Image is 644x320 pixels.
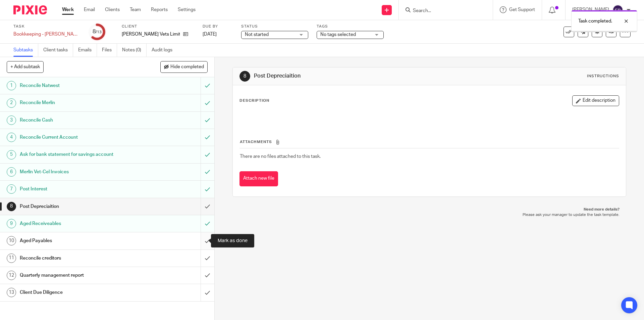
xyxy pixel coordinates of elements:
[239,207,619,212] p: Need more details?
[20,81,136,91] h1: Reconcile Natwest
[43,44,73,57] a: Client tasks
[7,202,16,211] div: 8
[7,254,16,263] div: 11
[317,24,384,29] label: Tags
[254,73,444,80] h1: Post Depreciaition
[20,201,136,212] h1: Post Depreciaition
[102,44,117,57] a: Files
[20,236,136,246] h1: Aged Payables
[13,5,47,14] img: Pixie
[20,149,136,159] h1: Ask for bank statement for savings account
[7,288,16,297] div: 13
[7,271,16,280] div: 12
[20,219,136,229] h1: Aged Receiveables
[152,44,177,57] a: Audit logs
[587,74,619,79] div: Instructions
[7,116,16,125] div: 3
[7,167,16,177] div: 6
[20,253,136,263] h1: Reconcile creditors
[7,150,16,159] div: 5
[239,71,250,82] div: 8
[84,6,95,13] a: Email
[20,98,136,108] h1: Reconcile Merlin
[170,64,204,70] span: Hide completed
[7,81,16,90] div: 1
[20,132,136,142] h1: Reconcile Current Account
[178,6,196,13] a: Settings
[203,24,233,29] label: Due by
[20,270,136,280] h1: Quarterly management report
[151,6,168,13] a: Reports
[62,6,74,13] a: Work
[96,30,102,34] small: /13
[13,24,80,29] label: Task
[7,184,16,194] div: 7
[20,115,136,125] h1: Reconcile Cash
[203,32,217,37] span: [DATE]
[7,61,44,73] button: + Add subtask
[160,61,208,73] button: Hide completed
[20,287,136,298] h1: Client Due Diligence
[20,167,136,177] h1: Merlin Vet-Cel Invoices
[122,31,180,38] p: [PERSON_NAME] Vets Limited
[13,31,80,38] div: Bookkeeping - Bowland Vets Limited Monthly
[572,95,619,106] button: Edit description
[239,171,278,186] button: Attach new file
[239,98,269,103] p: Description
[240,154,321,159] span: There are no files attached to this task.
[122,44,147,57] a: Notes (0)
[241,24,308,29] label: Status
[13,31,80,38] div: Bookkeeping - [PERSON_NAME] Vets Limited Monthly
[93,28,102,36] div: 8
[130,6,141,13] a: Team
[7,219,16,228] div: 9
[78,44,97,57] a: Emails
[612,5,623,15] img: svg%3E
[245,32,269,37] span: Not started
[239,212,619,218] p: Please ask your manager to update the task template.
[240,140,272,144] span: Attachments
[578,18,612,25] p: Task completed.
[7,133,16,142] div: 4
[105,6,120,13] a: Clients
[122,24,194,29] label: Client
[7,236,16,245] div: 10
[320,32,356,37] span: No tags selected
[20,184,136,194] h1: Post Interest
[7,98,16,108] div: 2
[13,44,38,57] a: Subtasks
